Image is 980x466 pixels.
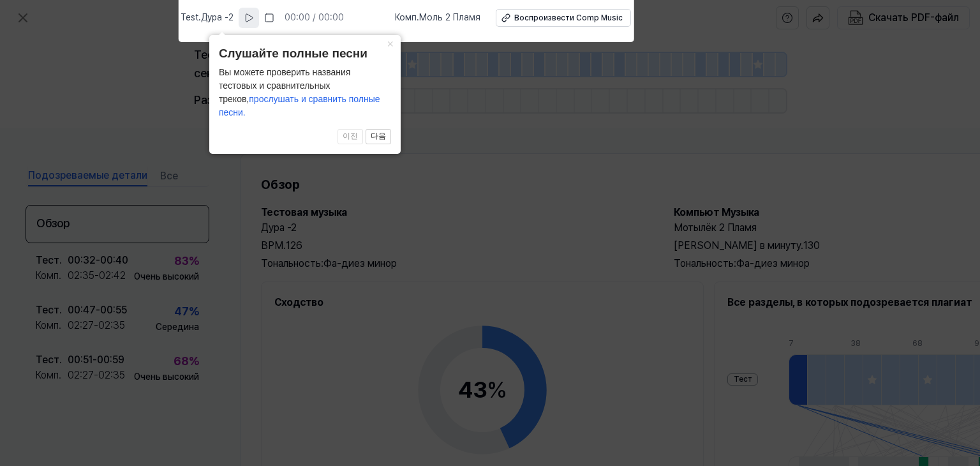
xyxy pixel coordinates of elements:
button: 이전 [338,129,363,144]
font: × [387,38,394,50]
font: Воспроизвести Comp Music [514,13,623,22]
font: Вы можете проверить названия тестовых и сравнительных треков, [219,67,351,104]
font: Комп [395,12,417,22]
font: Моль 2 Пламя [419,12,480,22]
font: Дура -2 [201,12,234,22]
font: прослушать и сравнить полные песни. [219,94,380,117]
font: . [417,12,419,22]
font: Test [181,12,198,22]
button: Воспроизвести Comp Music [496,9,631,27]
font: 00:00 / 00:00 [285,12,344,22]
font: 이전 [343,132,358,140]
font: Слушайте полные песни [219,47,367,60]
button: Закрывать [380,35,401,53]
font: 다음 [371,132,386,140]
font: . [198,12,201,22]
button: 다음 [366,129,391,144]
